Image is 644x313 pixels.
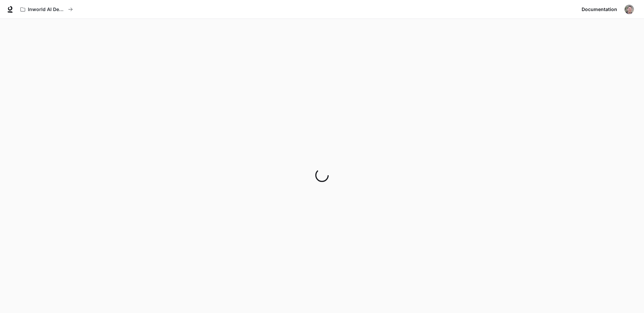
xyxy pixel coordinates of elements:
[579,3,620,16] a: Documentation
[28,7,65,12] p: Inworld AI Demos
[625,5,634,14] img: User avatar
[623,3,636,16] button: User avatar
[17,3,76,16] button: All workspaces
[582,5,617,14] span: Documentation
